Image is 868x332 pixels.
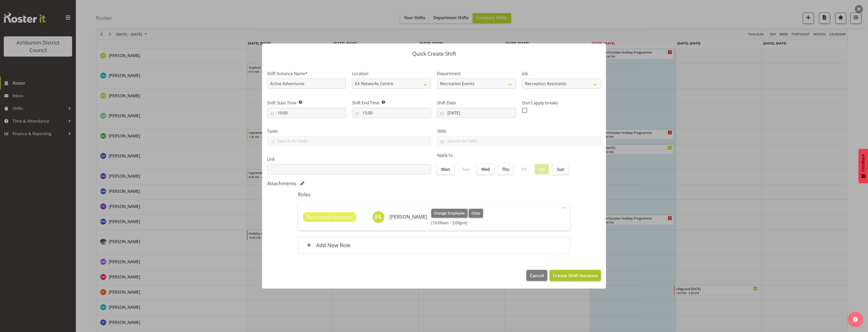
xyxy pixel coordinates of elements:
[437,70,516,77] label: Department
[853,317,858,322] img: help-xxl-2.png
[553,164,568,174] label: Sun
[372,211,384,223] img: fahima-safi11947.jpg
[306,214,353,221] span: Recreation Assistant
[498,164,513,174] label: Thu
[267,128,431,134] label: Tasks
[535,164,549,174] label: Sat
[517,164,531,174] label: Fri
[861,154,865,172] span: Feedback
[458,164,473,174] label: Tue
[267,137,431,145] input: Search for tasks
[352,100,431,106] label: Shift End Time
[526,270,547,281] button: Cancel
[437,128,601,134] label: Skills
[550,270,601,281] button: Create Shift Instance
[858,149,868,183] button: Feedback - Show survey
[522,70,601,77] label: Job
[431,209,468,218] button: Change Employee
[469,209,483,218] button: Clear
[437,152,601,158] label: Apply to
[267,180,296,186] h5: Attachments
[298,192,570,198] h5: Roles
[267,156,431,162] label: Link
[437,100,516,106] label: Shift Date
[316,242,351,248] h6: Add New Role
[553,272,598,279] span: Create Shift Instance
[267,79,346,89] input: Shift Instance Name
[437,108,516,118] input: Click to select...
[389,214,427,220] h6: [PERSON_NAME]
[437,137,601,145] input: Search for skills
[434,210,465,216] span: Change Employee
[352,108,431,118] input: Click to select...
[267,100,346,106] label: Shift Start Time
[530,272,544,279] span: Cancel
[267,108,346,118] input: Click to select...
[431,220,483,225] h6: (10:00am - 3:00pm)
[352,70,431,77] label: Location
[267,51,601,56] p: Quick Create Shift
[471,210,480,216] span: Clear
[522,100,601,106] label: Don't apply breaks
[437,164,454,174] label: Mon
[267,70,346,77] label: Shift Instance Name*
[477,164,494,174] label: Wed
